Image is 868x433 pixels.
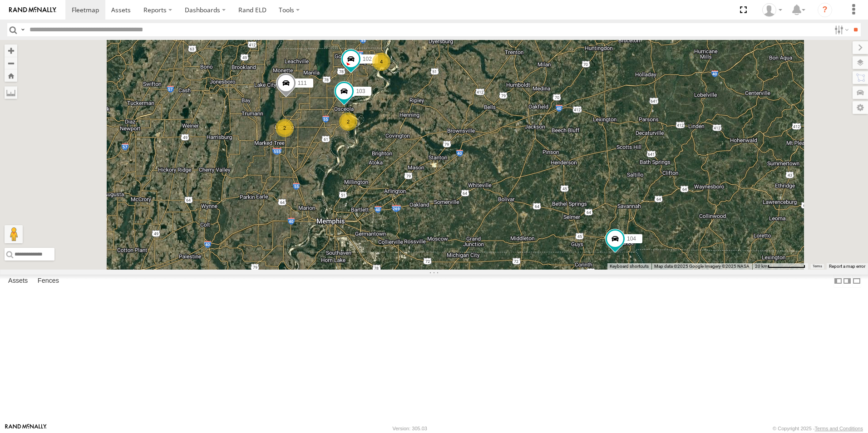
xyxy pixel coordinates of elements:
[815,426,863,431] a: Terms and Conditions
[5,57,17,69] button: Zoom out
[852,275,861,288] label: Hide Summary Table
[363,56,372,62] span: 102
[339,113,357,131] div: 2
[5,424,47,433] a: Visit our Website
[33,275,64,287] label: Fences
[831,23,850,36] label: Search Filter Options
[627,236,636,242] span: 104
[752,263,808,270] button: Map Scale: 20 km per 79 pixels
[9,7,56,13] img: rand-logo.svg
[755,264,768,269] span: 20 km
[19,23,26,36] label: Search Query
[276,119,294,137] div: 2
[356,88,365,94] span: 103
[298,80,307,86] span: 111
[5,69,17,82] button: Zoom Home
[773,426,863,431] div: © Copyright 2025 -
[5,225,23,243] button: Drag Pegman onto the map to open Street View
[759,3,785,17] div: Craig King
[5,86,17,99] label: Measure
[610,263,649,270] button: Keyboard shortcuts
[818,3,832,17] i: ?
[813,265,822,268] a: Terms
[393,426,427,431] div: Version: 305.03
[5,44,17,57] button: Zoom in
[372,53,390,71] div: 4
[853,101,868,114] label: Map Settings
[654,264,750,269] span: Map data ©2025 Google Imagery ©2025 NASA
[4,275,32,287] label: Assets
[843,275,852,288] label: Dock Summary Table to the Right
[829,264,865,269] a: Report a map error
[833,275,843,288] label: Dock Summary Table to the Left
